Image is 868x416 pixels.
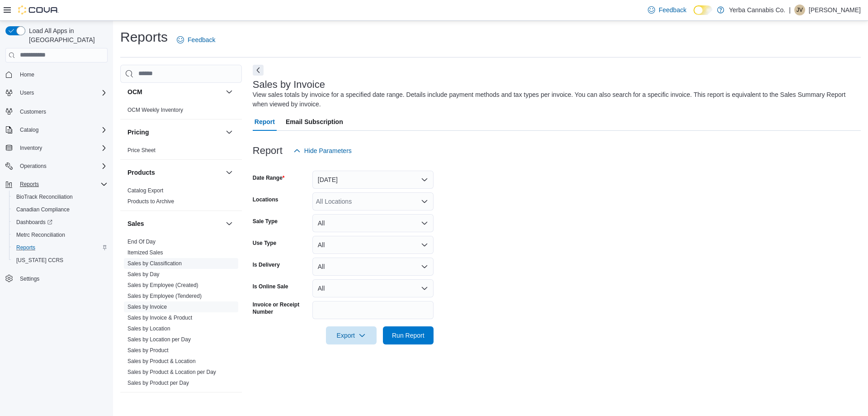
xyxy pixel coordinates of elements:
span: Sales by Day [127,271,160,278]
h3: OCM [127,87,142,96]
a: Sales by Classification [127,260,182,267]
span: Sales by Product [127,347,169,354]
span: Feedback [659,5,686,14]
span: Sales by Invoice & Product [127,314,192,321]
span: Customers [16,105,108,117]
button: All [312,279,434,297]
a: BioTrack Reconciliation [13,191,76,202]
span: Settings [20,275,39,282]
span: Dashboards [13,217,108,228]
span: Catalog Export [127,187,163,194]
div: Pricing [120,145,242,159]
label: Date Range [253,174,285,182]
button: OCM [224,86,235,97]
a: Canadian Compliance [13,204,73,215]
img: Cova [18,5,59,14]
span: Settings [16,273,108,284]
p: [PERSON_NAME] [809,5,861,15]
a: Sales by Invoice & Product [127,315,192,321]
label: Is Delivery [253,261,280,268]
a: Dashboards [9,216,111,229]
a: Settings [16,273,43,284]
button: Pricing [224,127,235,138]
span: Sales by Location per Day [127,336,191,343]
span: Catalog [16,124,108,135]
a: Reports [13,242,39,253]
div: James Valiquette [794,5,805,15]
span: Reports [20,181,39,188]
span: Metrc Reconciliation [13,230,108,240]
a: Sales by Employee (Tendered) [127,293,202,299]
a: Customers [16,106,50,117]
label: Is Online Sale [253,283,288,290]
button: Next [253,65,264,76]
label: Sale Type [253,218,278,225]
span: Washington CCRS [13,255,108,266]
span: Home [20,71,34,78]
a: Sales by Invoice [127,304,167,310]
h3: Sales by Invoice [253,79,325,90]
label: Invoice or Receipt Number [253,301,309,316]
button: All [312,214,434,232]
span: Feedback [188,35,215,44]
a: Metrc Reconciliation [13,230,69,240]
button: Sales [224,218,235,229]
p: Yerba Cannabis Co. [729,5,785,15]
button: All [312,236,434,254]
a: Sales by Employee (Created) [127,282,198,288]
button: Reports [16,179,42,190]
span: Sales by Product per Day [127,379,189,387]
a: Sales by Product & Location [127,358,196,364]
button: [DATE] [312,171,434,189]
span: Sales by Product & Location per Day [127,368,216,376]
span: Inventory [20,144,42,152]
span: Price Sheet [127,147,156,154]
div: OCM [120,105,242,119]
button: Inventory [16,143,46,153]
span: Export [331,326,371,344]
span: Report [255,113,275,131]
button: [US_STATE] CCRS [9,254,111,267]
span: BioTrack Reconciliation [13,191,108,202]
button: Inventory [2,142,111,154]
button: Open list of options [421,198,428,205]
span: Sales by Classification [127,260,182,267]
a: Catalog Export [127,187,163,194]
span: JV [797,5,803,15]
span: Sales by Product & Location [127,358,196,365]
span: Canadian Compliance [16,206,70,213]
input: Dark Mode [693,5,712,15]
button: Catalog [2,124,111,136]
a: Sales by Location [127,325,170,332]
span: Sales by Location [127,325,170,332]
span: Inventory [16,143,108,153]
button: Metrc Reconciliation [9,229,111,241]
button: All [312,258,434,276]
span: Customers [20,108,46,115]
span: Email Subscription [286,113,343,131]
div: View sales totals by invoice for a specified date range. Details include payment methods and tax ... [253,90,856,109]
button: OCM [127,87,222,96]
h3: Sales [127,219,144,228]
a: Sales by Location per Day [127,336,191,343]
span: Run Report [392,331,425,340]
button: Operations [2,160,111,172]
button: Reports [9,241,111,254]
nav: Complex example [5,64,108,309]
button: Run Report [383,326,434,344]
a: [US_STATE] CCRS [13,255,67,266]
a: Dashboards [13,217,56,228]
span: Catalog [20,126,38,134]
h1: Reports [120,28,168,46]
button: Operations [16,161,50,172]
span: BioTrack Reconciliation [16,193,73,201]
span: Reports [16,179,108,190]
h3: Products [127,168,155,177]
button: Users [2,86,111,99]
span: Products to Archive [127,198,174,205]
span: OCM Weekly Inventory [127,106,183,114]
a: Home [16,69,38,80]
span: Sales by Employee (Created) [127,282,198,289]
h3: Pricing [127,128,149,137]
